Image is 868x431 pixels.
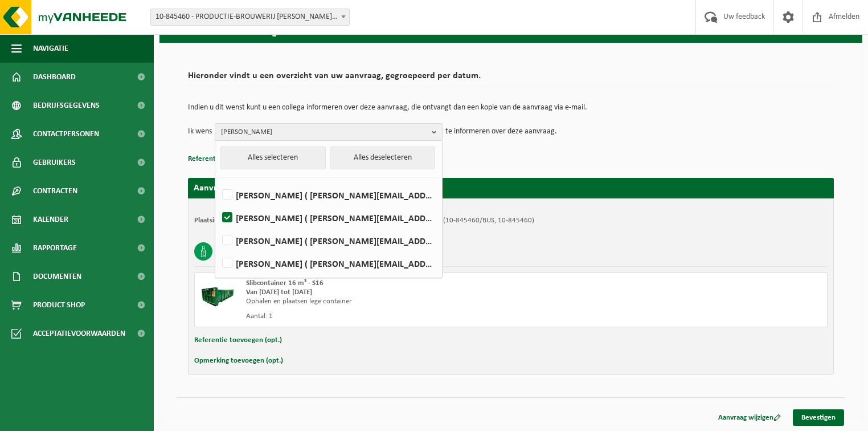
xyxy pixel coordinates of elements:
span: Product Shop [33,291,85,319]
p: Indien u dit wenst kunt u een collega informeren over deze aanvraag, die ontvangt dan een kopie v... [188,104,834,112]
span: Kalender [33,205,68,234]
div: Ophalen en plaatsen lege container [246,297,556,306]
span: Bedrijfsgegevens [33,91,100,120]
strong: Plaatsingsadres: [194,217,244,224]
label: [PERSON_NAME] ( [PERSON_NAME][EMAIL_ADDRESS][DOMAIN_NAME] ) [220,232,436,249]
span: Rapportage [33,234,77,262]
span: Documenten [33,262,81,291]
img: HK-XS-16-GN-00.png [200,279,235,313]
button: Opmerking toevoegen (opt.) [194,353,283,368]
span: 10-845460 - PRODUCTIE-BROUWERIJ OMER VANDER GHINSTE - BELLEGEM [151,9,349,25]
p: Ik wens [188,123,212,140]
button: Alles selecteren [220,147,326,169]
span: Slibcontainer 16 m³ - S16 [246,279,324,287]
button: [PERSON_NAME] [215,123,443,140]
h2: Hieronder vindt u een overzicht van uw aanvraag, gegroepeerd per datum. [188,71,834,87]
span: Acceptatievoorwaarden [33,319,125,348]
a: Bevestigen [793,409,844,426]
div: Aantal: 1 [246,312,556,321]
strong: Aanvraag voor [DATE] [194,184,279,193]
label: [PERSON_NAME] ( [PERSON_NAME][EMAIL_ADDRESS][DOMAIN_NAME] ) [220,255,436,272]
span: Dashboard [33,63,76,91]
strong: Van [DATE] tot [DATE] [246,288,312,296]
button: Alles deselecteren [330,147,435,169]
span: Gebruikers [33,148,76,177]
label: [PERSON_NAME] ( [PERSON_NAME][EMAIL_ADDRESS][DOMAIN_NAME] ) [220,209,436,226]
span: Contactpersonen [33,120,99,148]
span: Navigatie [33,34,68,63]
a: Aanvraag wijzigen [710,409,789,426]
button: Referentie toevoegen (opt.) [188,152,276,166]
span: [PERSON_NAME] [221,124,427,141]
label: [PERSON_NAME] ( [PERSON_NAME][EMAIL_ADDRESS][DOMAIN_NAME] ) [220,186,436,204]
span: Contracten [33,177,77,205]
p: te informeren over deze aanvraag. [445,123,557,140]
button: Referentie toevoegen (opt.) [194,333,282,348]
span: 10-845460 - PRODUCTIE-BROUWERIJ OMER VANDER GHINSTE - BELLEGEM [150,9,350,26]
